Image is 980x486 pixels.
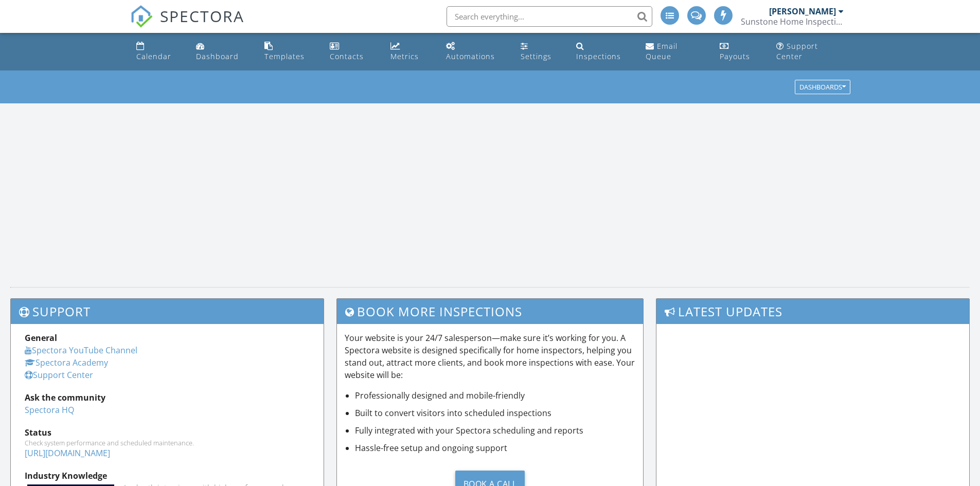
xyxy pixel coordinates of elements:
a: SPECTORA [130,14,244,35]
li: Professionally designed and mobile-friendly [355,389,636,402]
div: Metrics [390,51,419,61]
div: Ask the community [25,391,310,404]
a: Spectora YouTube Channel [25,345,137,356]
div: Templates [264,51,305,61]
div: Dashboards [799,84,846,91]
a: Spectora Academy [25,357,108,368]
a: Calendar [132,37,184,66]
a: Settings [516,37,564,66]
a: Inspections [572,37,633,66]
div: Support Center [776,41,818,61]
div: Payouts [720,51,750,61]
a: Contacts [326,37,378,66]
p: Your website is your 24/7 salesperson—make sure it’s working for you. A Spectora website is desig... [345,332,636,381]
button: Dashboards [795,80,850,95]
div: Dashboard [196,51,239,61]
h3: Book More Inspections [337,299,644,324]
div: Inspections [576,51,621,61]
li: Built to convert visitors into scheduled inspections [355,407,636,419]
div: Check system performance and scheduled maintenance. [25,439,310,447]
h3: Support [11,299,324,324]
span: SPECTORA [160,5,244,27]
h3: Latest Updates [656,299,969,324]
div: Status [25,426,310,439]
a: Support Center [25,369,93,381]
div: Contacts [330,51,364,61]
li: Hassle-free setup and ongoing support [355,442,636,454]
a: Email Queue [642,37,707,66]
input: Search everything... [447,6,652,27]
a: Spectora HQ [25,404,74,416]
div: Settings [521,51,551,61]
img: The Best Home Inspection Software - Spectora [130,5,153,28]
a: Automations (Basic) [442,37,508,66]
a: Dashboard [192,37,252,66]
div: Industry Knowledge [25,470,310,482]
div: Email Queue [646,41,678,61]
a: Templates [260,37,318,66]
a: [URL][DOMAIN_NAME] [25,447,110,459]
div: Calendar [136,51,171,61]
div: Sunstone Home Inspection LLC [741,16,844,27]
a: Metrics [386,37,433,66]
li: Fully integrated with your Spectora scheduling and reports [355,424,636,437]
div: Automations [446,51,495,61]
a: Payouts [716,37,764,66]
strong: General [25,332,57,344]
a: Support Center [772,37,848,66]
div: [PERSON_NAME] [769,6,836,16]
